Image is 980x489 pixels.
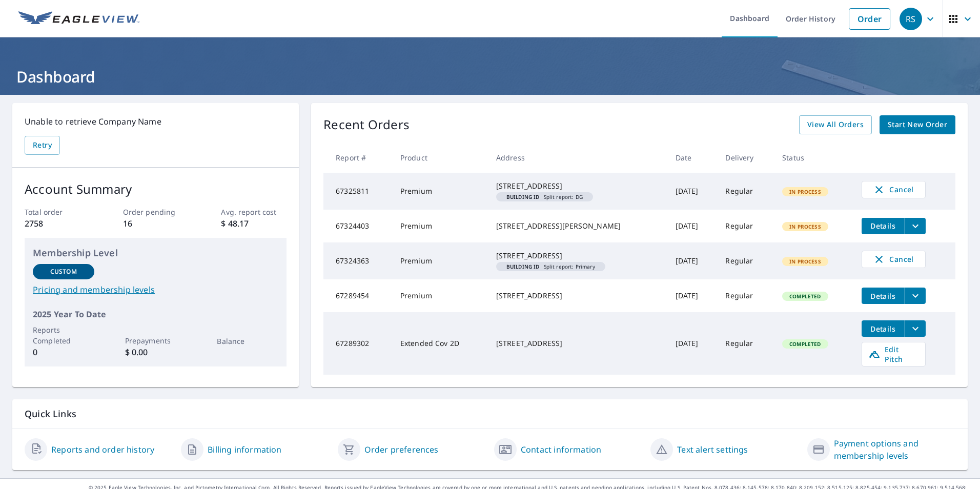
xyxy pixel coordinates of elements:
span: Edit Pitch [868,344,919,364]
td: [DATE] [667,279,718,312]
div: RS [900,8,922,30]
p: Recent Orders [323,115,410,134]
div: [STREET_ADDRESS][PERSON_NAME] [496,221,659,231]
th: Date [667,142,718,173]
a: View All Orders [799,115,872,134]
td: Premium [392,279,488,312]
p: 2025 Year To Date [33,308,278,320]
span: Details [868,291,899,301]
td: 67324363 [323,242,392,279]
p: 0 [33,346,94,358]
p: 16 [123,217,189,230]
td: Regular [717,279,774,312]
a: Billing information [208,443,281,456]
span: Cancel [872,253,915,266]
p: 2758 [25,217,90,230]
td: [DATE] [667,173,718,210]
em: Building ID [506,264,540,269]
span: Split report: DG [500,194,589,199]
p: Account Summary [25,180,287,198]
th: Report # [323,142,392,173]
th: Status [774,142,853,173]
a: Reports and order history [51,443,154,456]
span: In Process [783,223,827,230]
span: In Process [783,258,827,265]
div: [STREET_ADDRESS] [496,251,659,261]
em: Building ID [506,194,540,199]
td: Premium [392,210,488,242]
p: Reports Completed [33,324,94,346]
span: Completed [783,340,827,348]
button: filesDropdownBtn-67289454 [905,288,926,304]
td: Regular [717,173,774,210]
span: Completed [783,293,827,300]
td: Premium [392,242,488,279]
a: Order [849,8,890,30]
button: Retry [25,136,60,155]
a: Order preferences [364,443,439,456]
span: In Process [783,188,827,195]
td: Regular [717,210,774,242]
div: [STREET_ADDRESS] [496,291,659,301]
p: Unable to retrieve Company Name [25,115,287,128]
a: Start New Order [880,115,955,134]
td: Regular [717,312,774,375]
span: Details [868,221,899,231]
p: Membership Level [33,246,278,260]
td: 67324403 [323,210,392,242]
td: 67289302 [323,312,392,375]
button: filesDropdownBtn-67289302 [905,320,926,337]
td: Extended Cov 2D [392,312,488,375]
p: Order pending [123,207,189,217]
button: detailsBtn-67289454 [862,288,905,304]
span: Retry [33,139,52,152]
th: Product [392,142,488,173]
button: detailsBtn-67324403 [862,218,905,234]
h1: Dashboard [12,66,968,87]
span: Split report: Primary [500,264,601,269]
th: Address [488,142,667,173]
td: Premium [392,173,488,210]
p: $ 0.00 [125,346,187,358]
span: Details [868,324,899,334]
span: Cancel [872,184,915,196]
p: Balance [217,336,278,347]
a: Edit Pitch [862,342,926,366]
a: Text alert settings [677,443,748,456]
a: Pricing and membership levels [33,283,278,296]
th: Delivery [717,142,774,173]
img: EV Logo [18,11,139,27]
td: [DATE] [667,210,718,242]
button: filesDropdownBtn-67324403 [905,218,926,234]
p: Prepayments [125,335,187,346]
button: detailsBtn-67289302 [862,320,905,337]
p: Custom [50,267,77,276]
a: Payment options and membership levels [834,437,955,462]
td: 67289454 [323,279,392,312]
div: [STREET_ADDRESS] [496,338,659,349]
p: Avg. report cost [221,207,287,217]
p: Quick Links [25,407,955,420]
p: $ 48.17 [221,217,287,230]
td: Regular [717,242,774,279]
td: [DATE] [667,242,718,279]
a: Contact information [521,443,601,456]
button: Cancel [862,251,926,268]
span: Start New Order [888,118,947,131]
td: [DATE] [667,312,718,375]
button: Cancel [862,181,926,198]
td: 67325811 [323,173,392,210]
span: View All Orders [807,118,864,131]
p: Total order [25,207,90,217]
div: [STREET_ADDRESS] [496,181,659,191]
